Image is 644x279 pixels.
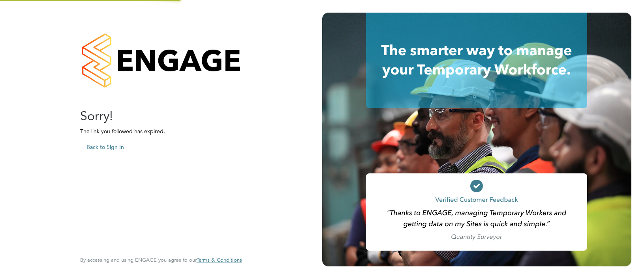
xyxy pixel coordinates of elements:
[80,257,242,263] span: By accessing and using ENGAGE you agree to our
[80,108,234,125] h2: Sorry!
[80,141,130,153] button: Back to Sign In
[197,257,242,263] span: Terms & Conditions
[80,128,234,135] p: The link you followed has expired.
[197,257,242,263] a: Terms & Conditions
